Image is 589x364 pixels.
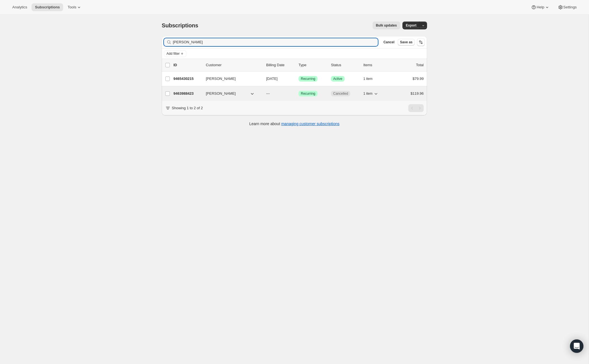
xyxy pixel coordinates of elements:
span: Bulk updates [376,23,397,28]
span: [PERSON_NAME] [206,91,236,96]
p: Customer [206,62,262,68]
p: Billing Date [266,62,294,68]
button: Settings [554,3,580,11]
span: Export [406,23,416,28]
button: 1 item [363,75,379,83]
div: Type [299,62,326,68]
span: Cancelled [333,91,348,96]
button: Subscriptions [32,3,63,11]
span: Recurring [301,91,315,96]
button: Save as [398,39,415,46]
button: Bulk updates [373,22,400,29]
span: Subscriptions [35,5,60,9]
span: $119.96 [411,91,424,96]
p: Learn more about [249,121,340,127]
span: [DATE] [266,77,278,81]
button: [PERSON_NAME] [202,89,258,98]
p: ID [173,62,201,68]
span: [PERSON_NAME] [206,76,236,82]
button: Help [528,3,553,11]
span: Subscriptions [162,22,198,28]
button: Analytics [9,3,30,11]
span: Analytics [12,5,27,9]
span: 1 item [363,77,373,81]
span: Cancel [383,40,394,44]
p: Showing 1 to 2 of 2 [172,105,203,111]
input: Filter subscribers [173,38,378,46]
span: $79.99 [412,77,424,81]
p: 9465430215 [173,76,201,82]
button: 1 item [363,90,379,97]
span: Help [536,5,544,9]
p: 9463988423 [173,91,201,96]
button: [PERSON_NAME] [202,74,258,83]
span: Tools [68,5,76,9]
span: 1 item [363,91,373,96]
nav: Pagination [408,104,424,112]
button: Export [402,22,420,29]
div: IDCustomerBilling DateTypeStatusItemsTotal [173,62,424,68]
button: Sort the results [417,38,425,46]
span: Active [333,77,342,81]
div: Items [363,62,391,68]
span: --- [266,91,270,96]
button: Tools [64,3,85,11]
span: Recurring [301,77,315,81]
div: 9465430215[PERSON_NAME][DATE]SuccessRecurringSuccessActive1 item$79.99 [173,75,424,83]
p: Total [416,62,424,68]
div: 9463988423[PERSON_NAME]---SuccessRecurringCancelled1 item$119.96 [173,90,424,97]
button: Cancel [381,39,397,46]
button: Add filter [164,50,186,57]
a: managing customer subscriptions [281,122,340,126]
span: Add filter [166,51,180,56]
div: Open Intercom Messenger [570,339,583,353]
span: Settings [563,5,577,9]
span: Save as [400,40,412,44]
p: Status [331,62,359,68]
